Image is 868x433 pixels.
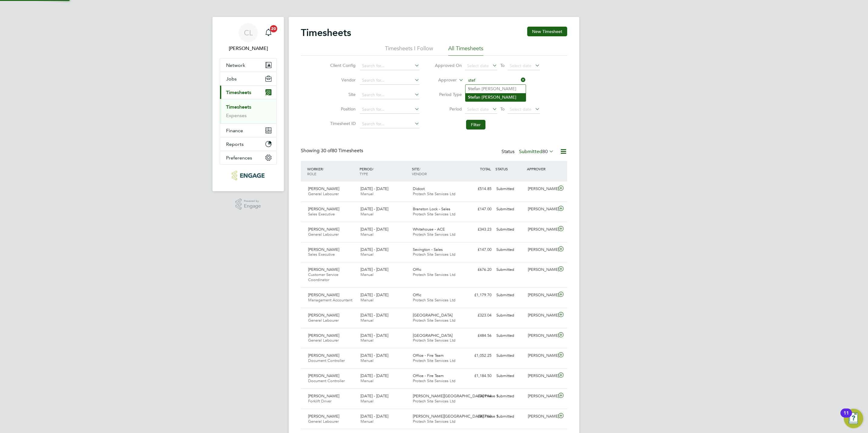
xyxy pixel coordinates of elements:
a: Timesheets [226,104,251,110]
span: 80 Timesheets [321,148,363,154]
li: an [PERSON_NAME] [465,85,526,93]
div: £484.56 [462,331,494,341]
span: [GEOGRAPHIC_DATA] [413,333,452,338]
span: Offic [413,292,421,297]
div: [PERSON_NAME] [525,371,557,381]
div: £147.00 [462,204,494,214]
span: Manual [360,338,373,343]
div: Submitted [494,310,525,320]
div: Status [501,148,555,156]
span: [PERSON_NAME] [308,414,339,419]
span: [DATE] - [DATE] [360,414,388,419]
span: Protech Site Services Ltd [413,399,455,404]
span: General Labourer [308,338,339,343]
span: [DATE] - [DATE] [360,292,388,297]
div: Submitted [494,184,525,194]
span: Manual [360,358,373,363]
div: PERIOD [358,163,410,179]
span: 80 [542,149,548,155]
span: Manual [360,272,373,277]
span: [PERSON_NAME] [308,353,339,358]
span: Reports [226,141,244,147]
span: Branston Lock - Sales [413,206,450,212]
label: Client Config [328,63,356,68]
nav: Main navigation [212,17,284,191]
span: [DATE] - [DATE] [360,227,388,232]
span: Forklift Driver [308,399,331,404]
div: Submitted [494,391,525,401]
span: [GEOGRAPHIC_DATA] [413,313,452,318]
a: Powered byEngage [235,198,261,210]
div: £1,052.25 [462,351,494,361]
b: Stef [468,86,476,91]
span: Management Accountant [308,297,352,303]
span: 20 [270,25,277,32]
span: [PERSON_NAME] [308,206,339,212]
div: [PERSON_NAME] [525,245,557,255]
span: [PERSON_NAME] [308,393,339,399]
div: £147.00 [462,245,494,255]
div: STATUS [494,163,525,174]
span: Protech Site Services Ltd [413,338,455,343]
button: Filter [466,120,485,130]
div: APPROVER [525,163,557,174]
span: Protech Site Services Ltd [413,358,455,363]
span: [PERSON_NAME][GEOGRAPHIC_DATA] Phase 1 [413,393,498,399]
span: Engage [244,204,261,209]
input: Search for... [360,76,419,85]
span: [DATE] - [DATE] [360,206,388,212]
li: Timesheets I Follow [385,45,433,56]
input: Search for... [360,91,419,99]
div: [PERSON_NAME] [525,331,557,341]
span: Finance [226,128,243,133]
a: Expenses [226,113,247,118]
span: 30 of [321,148,332,154]
span: General Labourer [308,191,339,196]
a: 20 [262,23,275,42]
span: Sevington - Sales [413,247,443,252]
span: Manual [360,419,373,424]
span: Protech Site Services Ltd [413,378,455,383]
span: General Labourer [308,318,339,323]
div: WORKER [306,163,358,179]
span: VENDOR [412,171,427,176]
span: Protech Site Services Ltd [413,318,455,323]
span: [PERSON_NAME][GEOGRAPHIC_DATA] Phase 1 [413,414,498,419]
button: Finance [220,124,276,137]
span: Whitehouse - ACE [413,227,445,232]
div: [PERSON_NAME] [525,204,557,214]
span: [DATE] - [DATE] [360,373,388,378]
div: £323.04 [462,310,494,320]
span: Manual [360,399,373,404]
h2: Timesheets [301,27,351,39]
button: Open Resource Center, 11 new notifications [844,409,863,428]
div: [PERSON_NAME] [525,290,557,300]
div: Submitted [494,265,525,275]
input: Search for... [360,62,419,70]
span: Select date [510,63,531,68]
div: £1,184.50 [462,371,494,381]
span: ROLE [307,171,316,176]
span: Customer Service Coordinator [308,272,338,282]
span: Protech Site Services Ltd [413,272,455,277]
span: General Labourer [308,419,339,424]
button: Network [220,58,276,72]
div: [PERSON_NAME] [525,351,557,361]
span: Manual [360,252,373,257]
div: Timesheets [220,99,276,123]
span: Sales Executive [308,212,335,217]
img: protechltd-logo-retina.png [232,171,264,180]
div: [PERSON_NAME] [525,225,557,235]
span: Manual [360,232,373,237]
span: [PERSON_NAME] [308,247,339,252]
span: Protech Site Services Ltd [413,212,455,217]
span: / [419,166,420,171]
span: Protech Site Services Ltd [413,232,455,237]
div: Submitted [494,245,525,255]
label: Vendor [328,77,356,83]
div: £514.85 [462,184,494,194]
div: Submitted [494,290,525,300]
span: Manual [360,318,373,323]
span: Offic [413,267,421,272]
div: Submitted [494,371,525,381]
